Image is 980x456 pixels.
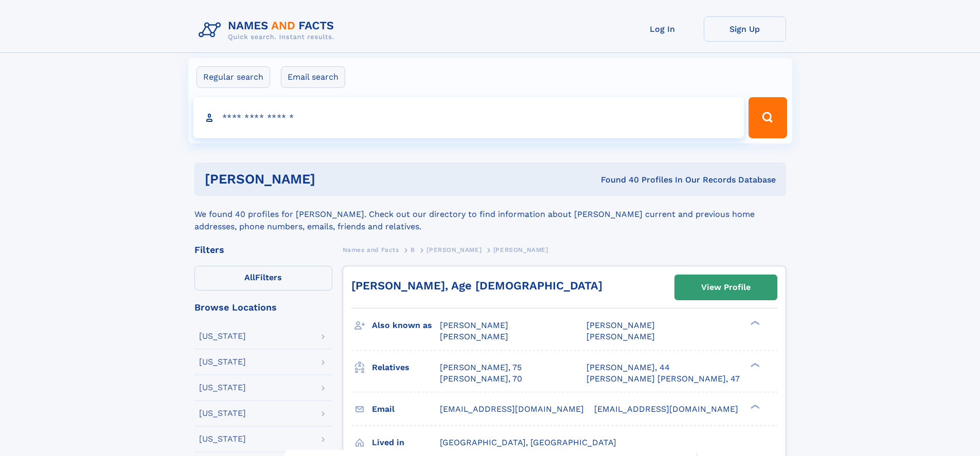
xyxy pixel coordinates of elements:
div: We found 40 profiles for [PERSON_NAME]. Check out our directory to find information about [PERSON... [194,196,786,233]
span: [PERSON_NAME] [440,320,508,330]
a: Names and Facts [343,243,399,256]
a: View Profile [675,275,777,300]
span: [EMAIL_ADDRESS][DOMAIN_NAME] [440,404,584,414]
h3: Relatives [372,359,440,376]
input: search input [193,97,744,138]
span: [GEOGRAPHIC_DATA], [GEOGRAPHIC_DATA] [440,437,616,447]
a: Sign Up [704,16,786,42]
span: [PERSON_NAME] [586,332,655,341]
a: [PERSON_NAME], Age [DEMOGRAPHIC_DATA] [351,279,602,292]
div: View Profile [701,276,751,299]
h3: Also known as [372,317,440,334]
span: [PERSON_NAME] [426,246,482,253]
label: Email search [281,66,345,88]
div: Found 40 Profiles In Our Records Database [458,174,776,186]
span: [PERSON_NAME] [440,332,508,341]
a: [PERSON_NAME], 75 [440,362,522,373]
h3: Email [372,400,440,418]
div: ❯ [748,361,760,368]
label: Filters [194,266,332,290]
span: All [244,272,255,282]
label: Regular search [197,66,270,88]
a: [PERSON_NAME] [426,243,482,256]
div: Browse Locations [194,303,332,312]
h3: Lived in [372,434,440,451]
div: [US_STATE] [199,332,246,340]
div: [US_STATE] [199,409,246,417]
img: Logo Names and Facts [194,16,343,44]
span: B [411,246,415,253]
div: [US_STATE] [199,435,246,443]
a: [PERSON_NAME], 70 [440,373,522,385]
button: Search Button [749,97,787,138]
span: [PERSON_NAME] [493,246,548,253]
h1: [PERSON_NAME] [205,173,458,186]
a: Log In [621,16,704,42]
div: Filters [194,245,332,254]
div: [US_STATE] [199,384,246,392]
span: [EMAIL_ADDRESS][DOMAIN_NAME] [594,404,738,414]
a: [PERSON_NAME] [PERSON_NAME], 47 [586,373,740,385]
span: [PERSON_NAME] [586,320,655,330]
div: [US_STATE] [199,358,246,366]
a: B [411,243,415,256]
a: [PERSON_NAME], 44 [586,362,670,373]
div: ❯ [748,320,760,326]
div: ❯ [748,403,760,410]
